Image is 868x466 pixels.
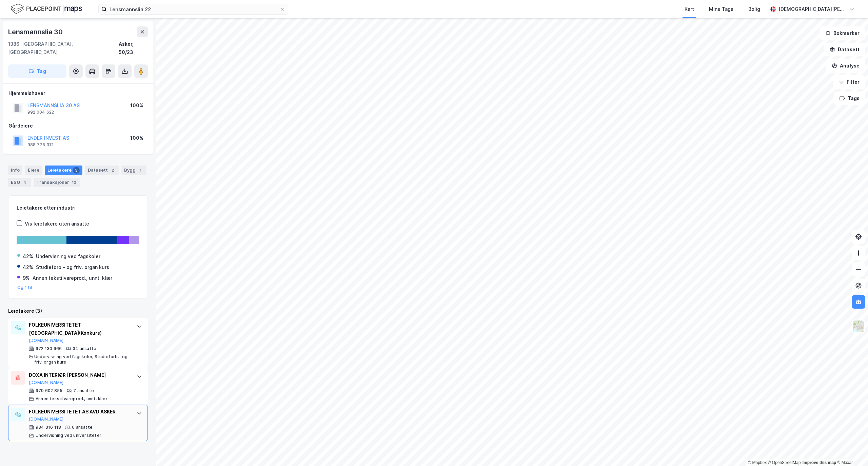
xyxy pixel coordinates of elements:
div: Kontrollprogram for chat [834,433,868,466]
div: 7 ansatte [73,388,94,393]
div: Leietakere [45,166,82,175]
div: FOLKEUNIVERSITETET AS AVD ASKER [29,408,130,416]
img: logo.f888ab2527a4732fd821a326f86c7f29.svg [11,3,82,15]
div: Undervisning ved fagskoler, Studieforb.- og friv. organ kurs [34,354,130,365]
button: [DOMAIN_NAME] [29,416,64,422]
div: 100% [130,134,143,142]
img: Z [852,320,865,333]
div: 9% [23,274,30,282]
div: Kart [685,5,694,13]
div: 992 004 622 [27,110,54,115]
div: 2 [109,167,116,174]
div: 3 [73,167,80,174]
button: Datasett [824,43,865,56]
div: Lensmannslia 30 [8,26,64,37]
div: 100% [130,101,143,110]
button: [DOMAIN_NAME] [29,338,64,343]
div: Leietakere (3) [8,307,148,315]
div: Transaksjoner [34,178,80,187]
div: Vis leietakere uten ansatte [25,220,89,228]
div: Annen tekstilvareprod., unnt. klær [33,274,112,282]
div: 42% [23,252,33,260]
div: Info [8,166,22,175]
div: 42% [23,263,33,271]
div: Datasett [85,166,119,175]
a: Mapbox [748,460,767,465]
div: 1 [137,167,144,174]
div: ESG [8,178,31,187]
div: FOLKEUNIVERSITETET [GEOGRAPHIC_DATA] (Konkurs) [29,321,130,337]
iframe: Chat Widget [834,433,868,466]
button: [DOMAIN_NAME] [29,380,64,385]
div: Asker, 50/23 [119,40,148,56]
div: 34 ansatte [73,346,96,351]
div: Hjemmelshaver [8,89,147,97]
div: 972 130 966 [36,346,62,351]
div: 6 ansatte [72,425,93,430]
div: 4 [21,179,28,186]
div: DOXA INTERIØR [PERSON_NAME] [29,371,130,379]
div: Annen tekstilvareprod., unnt. klær [36,396,107,402]
a: OpenStreetMap [768,460,801,465]
div: Leietakere etter industri [17,204,139,212]
div: 979 602 855 [36,388,62,393]
div: Undervisning ved universiteter [36,433,101,438]
div: Bygg [121,166,146,175]
button: Tag [8,64,66,78]
input: Søk på adresse, matrikkel, gårdeiere, leietakere eller personer [107,4,280,14]
div: 988 775 312 [27,142,54,148]
button: Filter [833,75,865,89]
button: Analyse [826,59,865,73]
div: Eiere [25,166,42,175]
button: Bokmerker [820,26,865,40]
div: Studieforb.- og friv. organ kurs [36,263,109,271]
div: Bolig [748,5,760,13]
button: Og 1 til [17,285,32,290]
div: 10 [71,179,78,186]
div: 1386, [GEOGRAPHIC_DATA], [GEOGRAPHIC_DATA] [8,40,119,56]
div: Gårdeiere [8,122,147,130]
div: Mine Tags [709,5,733,13]
div: [DEMOGRAPHIC_DATA][PERSON_NAME] [778,5,846,13]
button: Tags [834,92,865,105]
a: Improve this map [803,460,836,465]
div: 934 316 118 [36,425,61,430]
div: Undervisning ved fagskoler [36,252,100,260]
